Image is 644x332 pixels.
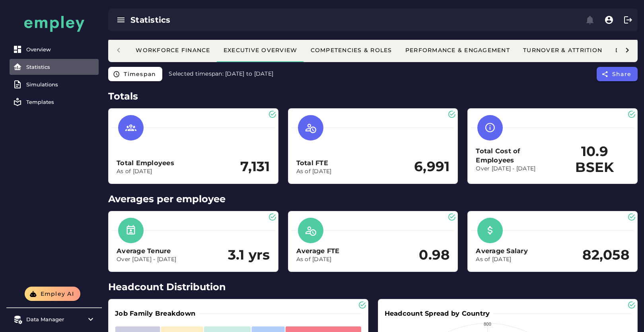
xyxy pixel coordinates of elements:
[26,81,95,88] div: Simulations
[476,256,528,264] p: As of [DATE]
[26,64,95,70] div: Statistics
[597,67,638,81] button: Share
[228,247,270,263] h2: 3.1 yrs
[296,168,332,176] p: As of [DATE]
[10,59,99,75] a: Statistics
[523,47,602,54] div: Turnover & Attrition
[117,168,174,176] p: As of [DATE]
[483,322,491,326] text: 800
[476,246,528,256] h3: Average Salary
[419,247,449,263] h2: 0.98
[296,246,340,256] h3: Average FTE
[414,159,449,175] h2: 6,991
[25,287,80,301] button: Empley AI
[476,146,560,165] h3: Total Cost of Employees
[117,256,176,264] p: Over [DATE] - [DATE]
[108,89,638,104] h2: Totals
[10,41,99,57] a: Overview
[223,47,298,54] div: Executive Overview
[117,246,176,256] h3: Average Tenure
[240,159,270,175] h2: 7,131
[26,46,95,53] div: Overview
[10,76,99,92] a: Simulations
[26,316,82,322] div: Data Manager
[108,280,638,294] h2: Headcount Distribution
[296,158,332,168] h3: Total FTE
[130,14,356,25] div: Statistics
[10,94,99,110] a: Templates
[117,158,174,168] h3: Total Employees
[560,144,629,176] h2: 10.9 BSEK
[115,309,198,318] h3: Job Family Breakdown
[40,290,74,297] span: Empley AI
[123,70,156,78] span: Timespan
[405,47,510,54] div: Performance & Engagement
[476,165,560,173] p: Over [DATE] - [DATE]
[612,70,632,78] span: Share
[108,67,162,81] button: Timespan
[582,247,629,263] h2: 82,058
[26,99,95,105] div: Templates
[296,256,340,264] p: As of [DATE]
[310,47,392,54] div: Competencies & Roles
[385,309,493,318] h3: Headcount Spread by Country
[108,192,638,206] h2: Averages per employee
[135,47,210,54] div: Workforce Finance
[169,70,273,77] span: Selected timespan: [DATE] to [DATE]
